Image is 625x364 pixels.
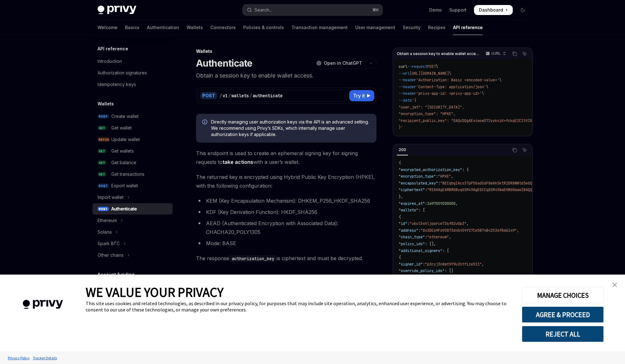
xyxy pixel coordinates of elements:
[196,71,376,80] p: Obtain a session key to enable wallet access.
[511,146,519,154] button: Copy the contents from the code block
[229,255,277,262] code: authorization_key
[416,84,486,89] span: 'Content-Type: application/json'
[93,192,173,203] button: Toggle Import wallet section
[399,194,403,199] span: },
[482,48,509,59] button: cURL
[418,208,425,213] span: : [
[425,235,427,240] span: :
[399,262,423,267] span: "signer_id"
[474,5,513,15] a: Dashboard
[456,201,458,206] span: ,
[399,91,416,96] span: --header
[98,228,112,236] div: Solana
[202,119,209,126] svg: Info
[98,114,109,119] span: POST
[445,268,453,273] span: : []
[442,248,449,253] span: : [
[93,226,173,238] button: Toggle Solana section
[521,50,529,58] button: Ask AI
[399,111,456,116] span: "encryption_type": "HPKE",
[425,201,427,206] span: :
[196,219,376,236] li: AEAD (Authenticated Encryption with Associated Data): CHACHA20_POLY1305
[421,228,517,233] span: "0x3DE69Fd93873d40459f27Ce5B74B42536f8d6149"
[231,93,249,99] div: wallets
[416,91,482,96] span: 'privy-app-id: <privy-app-id>'
[93,238,173,249] button: Toggle Spark BTC section
[125,20,139,35] a: Basics
[196,239,376,248] li: Mode: BASE
[111,113,139,120] div: Create wallet
[612,283,617,287] img: close banner
[243,20,284,35] a: Policies & controls
[111,147,134,155] div: Get wallets
[223,159,253,165] a: take actions
[399,181,438,186] span: "encapsulated_key"
[324,60,362,66] span: Open in ChatGPT
[482,91,484,96] span: \
[399,235,425,240] span: "chain_type"
[399,71,410,76] span: --url
[196,254,376,263] span: The response is ciphertext and must be decrypted.
[111,182,138,190] div: Export wallet
[517,228,519,233] span: ,
[412,98,416,103] span: '{
[438,174,451,179] span: "HPKE"
[223,93,228,99] div: v1
[399,221,407,226] span: "id"
[427,235,449,240] span: "ethereum"
[196,173,376,190] span: The returned key is encrypted using Hybrid Public Key Encryption (HPKE), with the following confi...
[423,262,425,267] span: :
[399,125,403,130] span: }'
[438,181,440,186] span: :
[427,201,456,206] span: 1697059200000
[98,20,118,35] a: Welcome
[93,79,173,90] a: Idempotency keys
[418,228,421,233] span: :
[196,208,376,216] li: KDF (Key Derivation Function): HKDF_SHA256
[93,169,173,180] a: GETGet transactions
[399,187,425,192] span: "ciphertext"
[210,20,236,35] a: Connectors
[451,174,453,179] span: ,
[397,146,408,154] div: 200
[403,20,421,35] a: Security
[427,64,436,69] span: POST
[416,78,499,83] span: 'Authorization: Basic <encoded-value>'
[399,64,407,69] span: curl
[111,159,136,166] div: Get balance
[93,111,173,122] a: POSTCreate wallet
[98,137,110,142] span: PATCH
[98,184,109,188] span: POST
[449,71,451,76] span: \
[453,20,483,35] a: API reference
[466,221,469,226] span: ,
[399,255,401,260] span: {
[410,71,449,76] span: [URL][DOMAIN_NAME]
[111,124,132,132] div: Get wallet
[196,196,376,205] li: KEM (Key Encapsulation Mechanism): DHKEM_P256_HKDF_SHA256
[255,6,272,14] div: Search...
[399,174,436,179] span: "encryption_type"
[98,240,120,247] div: Spark BTC
[86,300,512,313] div: This site uses cookies and related technologies, as described in our privacy policy, for purposes...
[98,271,134,278] h5: Account funding
[93,145,173,157] a: GETGet wallets
[511,50,519,58] button: Copy the contents from the code block
[98,217,117,224] div: Ethereum
[196,48,376,54] div: Wallets
[425,187,427,192] span: :
[9,291,76,318] img: company logo
[429,7,442,13] a: Demo
[399,241,425,246] span: "policy_ids"
[93,56,173,67] a: Introduction
[187,20,203,35] a: Wallets
[399,248,442,253] span: "additional_signers"
[355,20,395,35] a: User management
[399,118,611,123] span: "recipient_public_key": "DAQcDQgAEx4aoeD72yykviK+fckqE2CItVIGn1rCnvCXZ1HgpOcMEMialRmTrqIK4oZlYd1"
[479,7,503,13] span: Dashboard
[219,93,222,99] div: /
[399,215,401,220] span: {
[243,4,383,16] button: Open search
[98,58,122,65] div: Introduction
[399,201,425,206] span: "expires_at"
